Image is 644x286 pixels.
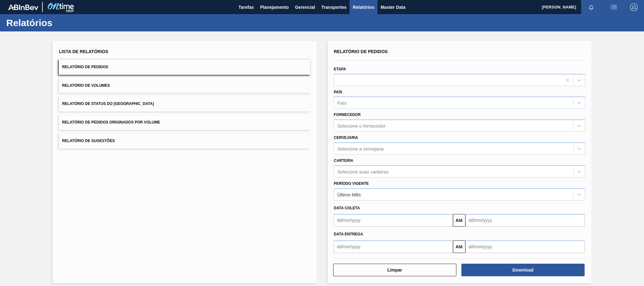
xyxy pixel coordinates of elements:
span: Gerencial [295,3,315,11]
input: dd/mm/yyyy [334,214,453,227]
button: Download [461,264,585,276]
span: Master Data [381,3,405,11]
label: Etapa [334,67,346,71]
input: dd/mm/yyyy [334,240,453,253]
span: Transportes [321,3,346,11]
button: Relatório de Sugestões [59,133,310,149]
button: Relatório de Status do [GEOGRAPHIC_DATA] [59,96,310,112]
div: Último Mês [337,192,361,197]
span: Relatório de Status do [GEOGRAPHIC_DATA] [62,102,154,106]
img: TNhmsLtSVTkK8tSr43FrP2fwEKptu5GPRR3wAAAABJRU5ErkJggg== [8,4,38,10]
label: País [334,90,342,94]
button: Notificações [581,3,601,12]
label: Fornecedor [334,113,361,117]
button: Até [453,240,465,253]
span: Relatório de Pedidos [62,65,108,69]
span: Relatório de Sugestões [62,139,115,143]
input: dd/mm/yyyy [465,214,585,227]
span: Planejamento [260,3,289,11]
button: Limpar [333,264,456,276]
h1: Relatórios [6,19,118,26]
span: Data coleta [334,206,360,210]
button: Relatório de Pedidos Originados por Volume [59,115,310,130]
button: Relatório de Volumes [59,78,310,93]
span: Relatório de Pedidos [334,49,388,54]
label: Cervejaria [334,135,358,140]
div: Selecione suas carteiras [337,169,388,174]
div: Selecione o fornecedor [337,123,386,129]
label: Período Vigente [334,181,369,186]
button: Até [453,214,465,227]
div: País [337,100,347,106]
span: Relatórios [353,3,374,11]
span: Tarefas [239,3,254,11]
span: Data entrega [334,232,363,236]
div: Selecione a cervejaria [337,146,384,151]
span: Relatório de Volumes [62,83,110,88]
span: Relatório de Pedidos Originados por Volume [62,120,160,124]
label: Carteira [334,158,353,163]
img: userActions [610,3,618,11]
button: Relatório de Pedidos [59,59,310,75]
img: Logout [630,3,638,11]
input: dd/mm/yyyy [465,240,585,253]
span: Lista de Relatórios [59,49,108,54]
